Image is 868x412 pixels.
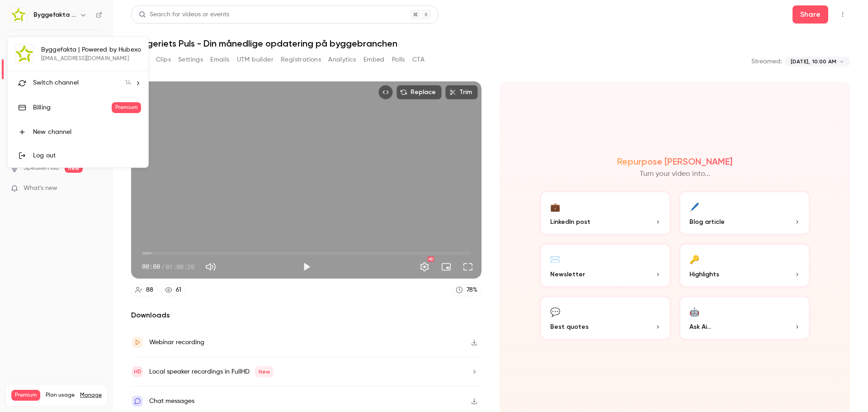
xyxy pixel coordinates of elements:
div: New channel [33,128,141,137]
div: Log out [33,151,141,160]
div: Billing [33,103,112,112]
span: Premium [112,102,141,113]
span: Switch channel [33,78,79,88]
span: 14 [125,78,131,88]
